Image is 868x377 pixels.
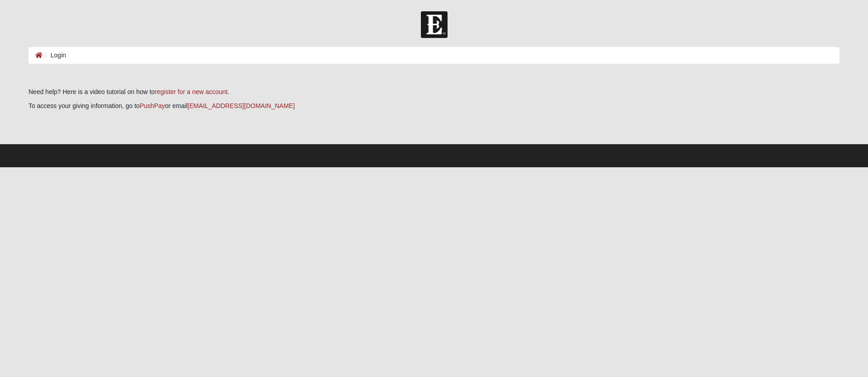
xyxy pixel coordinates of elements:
a: [EMAIL_ADDRESS][DOMAIN_NAME] [188,102,295,109]
li: Login [42,51,66,60]
p: Need help? Here is a video tutorial on how to . [28,87,840,97]
p: To access your giving information, go to or email [28,101,840,111]
img: Church of Eleven22 Logo [421,11,448,38]
a: register for a new account [155,88,227,95]
a: PushPay [140,102,165,109]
